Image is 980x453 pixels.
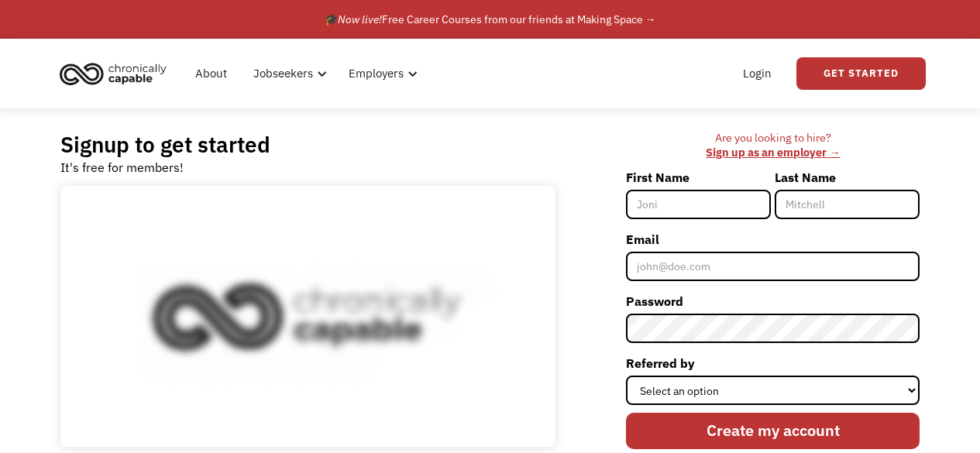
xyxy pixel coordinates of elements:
[186,49,236,98] a: About
[55,57,171,91] img: Chronically Capable logo
[626,413,920,449] input: Create my account
[244,49,332,98] div: Jobseekers
[796,57,926,90] a: Get Started
[775,165,920,190] label: Last Name
[626,131,920,160] div: Are you looking to hire? ‍
[338,12,382,26] em: Now live!
[734,49,781,98] a: Login
[60,158,184,177] div: It's free for members!
[775,190,920,219] input: Mitchell
[626,252,920,281] input: john@doe.com
[60,131,270,158] h2: Signup to get started
[253,64,313,83] div: Jobseekers
[55,57,178,91] a: home
[626,289,920,314] label: Password
[626,227,920,252] label: Email
[706,145,840,160] a: Sign up as an employer →
[325,10,656,29] div: 🎓 Free Career Courses from our friends at Making Space →
[626,165,771,190] label: First Name
[626,351,920,376] label: Referred by
[626,190,771,219] input: Joni
[349,64,404,83] div: Employers
[339,49,422,98] div: Employers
